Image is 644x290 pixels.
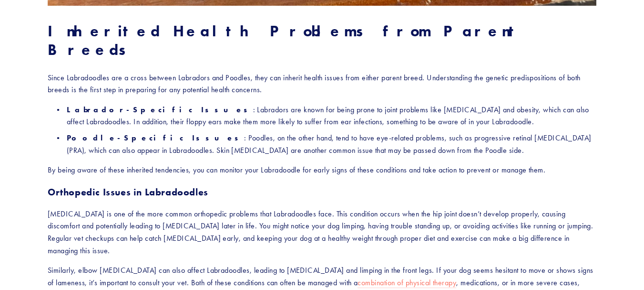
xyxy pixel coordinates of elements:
p: By being aware of these inherited tendencies, you can monitor your Labradoodle for early signs of... [48,164,596,176]
p: : Poodles, on the other hand, tend to have eye-related problems, such as progressive retinal [MED... [67,132,596,156]
strong: Labrador-Specific Issues [67,105,253,114]
p: : Labradors are known for being prone to joint problems like [MEDICAL_DATA] and obesity, which ca... [67,104,596,128]
p: [MEDICAL_DATA] is one of the more common orthopedic problems that Labradoodles face. This conditi... [48,208,596,257]
strong: Inherited Health Problems from Parent Breeds [48,21,535,58]
a: combination of physical therapy [358,278,456,288]
strong: Orthopedic Issues in Labradoodles [48,186,208,198]
p: Since Labradoodles are a cross between Labradors and Poodles, they can inherit health issues from... [48,72,596,96]
strong: Poodle-Specific Issues [67,133,244,142]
